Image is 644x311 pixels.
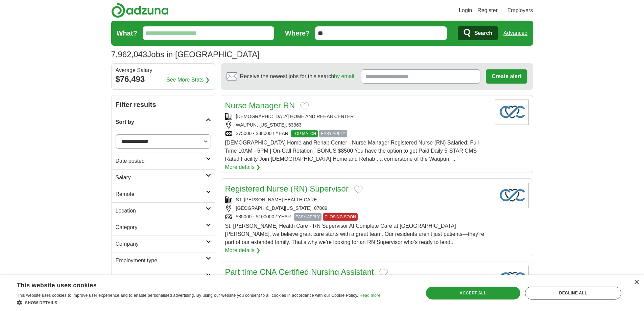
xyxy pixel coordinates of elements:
[507,6,533,15] a: Employers
[116,207,206,215] h2: Location
[495,99,529,125] img: Company logo
[354,185,363,194] button: Add to favorite jobs
[112,186,215,202] a: Remote
[166,76,210,84] a: See More Stats ❯
[225,130,490,137] div: $75000 - $88000 / YEAR
[225,196,490,203] div: ST. [PERSON_NAME] HEALTH CARE
[525,287,621,299] div: Decline all
[111,48,147,61] span: 7,962,043
[477,6,498,15] a: Register
[225,121,490,129] div: WAUPUN, [US_STATE], 53963
[116,273,206,281] h2: Hours
[116,223,206,231] h2: Category
[116,174,206,182] h2: Salary
[112,252,215,269] a: Employment type
[116,73,211,85] div: $76,493
[111,50,260,59] h1: Jobs in [GEOGRAPHIC_DATA]
[225,213,490,221] div: $85000 - $100000 / YEAR
[112,95,215,114] h2: Filter results
[17,293,358,298] span: This website uses cookies to improve user experience and to enable personalised advertising. By u...
[323,213,358,221] span: CLOSING SOON
[225,184,349,193] a: Registered Nurse (RN) Supervisor
[17,299,380,306] div: Show details
[112,169,215,186] a: Salary
[112,236,215,252] a: Company
[111,3,169,18] img: Adzuna logo
[426,287,520,299] div: Accept all
[300,102,309,110] button: Add to favorite jobs
[285,28,310,38] label: Where?
[116,240,206,248] h2: Company
[225,163,261,171] a: More details ❯
[116,157,206,165] h2: Date posted
[225,205,490,212] div: [GEOGRAPHIC_DATA][US_STATE], 07009
[116,68,211,73] div: Average Salary
[458,26,498,40] button: Search
[486,69,527,84] button: Create alert
[116,118,206,126] h2: Sort by
[334,73,354,79] a: by email
[240,72,356,81] span: Receive the newest jobs for this search :
[112,114,215,130] a: Sort by
[116,257,206,265] h2: Employment type
[112,202,215,219] a: Location
[319,130,347,137] span: EASY APPLY
[495,183,529,208] img: Company logo
[17,279,363,289] div: This website uses cookies
[225,113,490,120] div: [DEMOGRAPHIC_DATA] HOME AND REHAB CENTER
[379,269,388,277] button: Add to favorite jobs
[225,246,261,254] a: More details ❯
[495,266,529,291] img: Company logo
[25,301,57,305] span: Show details
[291,130,318,137] span: TOP MATCH
[112,219,215,236] a: Category
[225,267,374,276] a: Part time CNA Certified Nursing Assistant
[294,213,321,221] span: EASY APPLY
[459,6,472,15] a: Login
[117,28,137,38] label: What?
[225,223,484,245] span: St. [PERSON_NAME] Health Care - RN Supervisor At Complete Care at [GEOGRAPHIC_DATA][PERSON_NAME],...
[225,101,295,110] a: Nurse Manager RN
[225,140,481,162] span: [DEMOGRAPHIC_DATA] Home and Rehab Center - Nurse Manager Registered Nurse (RN) Salaried: Full-Tim...
[116,190,206,198] h2: Remote
[112,153,215,169] a: Date posted
[474,26,492,40] span: Search
[359,293,380,298] a: Read more, opens a new window
[112,269,215,285] a: Hours
[634,280,639,285] div: Close
[503,26,527,40] a: Advanced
